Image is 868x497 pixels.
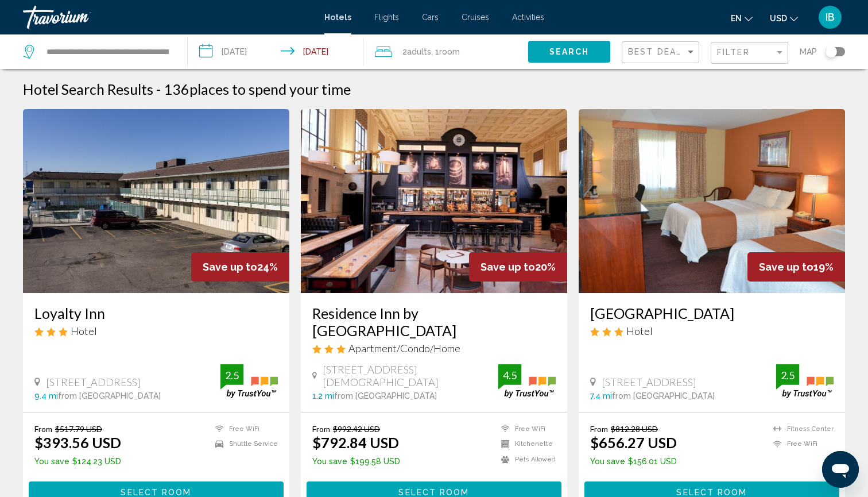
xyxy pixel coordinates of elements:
[528,41,610,62] button: Search
[407,47,431,56] span: Adults
[23,109,289,293] img: Hotel image
[498,364,556,398] img: trustyou-badge.svg
[333,424,380,434] del: $992.42 USD
[34,305,278,322] a: Loyalty Inn
[210,440,278,449] li: Shuttle Service
[34,434,121,451] ins: $393.56 USD
[220,368,243,382] div: 2.5
[46,376,141,388] span: [STREET_ADDRESS]
[312,434,399,451] ins: $792.84 USD
[191,252,289,282] div: 24%
[731,10,753,26] button: Change language
[312,457,400,466] p: $199.58 USD
[800,44,817,60] span: Map
[121,488,191,497] span: Select Room
[203,261,257,273] span: Save up to
[584,484,839,497] a: Select Room
[512,13,544,22] a: Activities
[34,325,278,337] div: 3 star Hotel
[312,424,330,434] span: From
[776,368,799,382] div: 2.5
[731,14,742,23] span: en
[495,424,556,434] li: Free WiFi
[770,14,787,23] span: USD
[58,391,161,400] span: from [GEOGRAPHIC_DATA]
[29,484,284,497] a: Select Room
[480,261,535,273] span: Save up to
[717,48,750,57] span: Filter
[307,484,561,497] a: Select Room
[422,13,439,22] a: Cars
[71,325,97,337] span: Hotel
[770,10,798,26] button: Change currency
[312,457,347,466] span: You save
[626,325,653,337] span: Hotel
[759,261,813,273] span: Save up to
[55,424,102,434] del: $517.79 USD
[301,109,567,293] img: Hotel image
[815,5,845,29] button: User Menu
[776,364,834,398] img: trustyou-badge.svg
[323,363,498,388] span: [STREET_ADDRESS][DEMOGRAPHIC_DATA]
[469,252,567,282] div: 20%
[210,424,278,434] li: Free WiFi
[747,252,845,282] div: 19%
[590,434,677,451] ins: $656.27 USD
[676,488,747,497] span: Select Room
[220,364,278,398] img: trustyou-badge.svg
[628,48,696,57] mat-select: Sort by
[334,391,437,400] span: from [GEOGRAPHIC_DATA]
[398,488,469,497] span: Select Room
[348,342,460,355] span: Apartment/Condo/Home
[590,457,625,466] span: You save
[590,305,834,322] a: [GEOGRAPHIC_DATA]
[495,454,556,464] li: Pets Allowed
[188,34,364,69] button: Check-in date: Dec 20, 2025 Check-out date: Dec 27, 2025
[34,424,52,434] span: From
[495,440,556,449] li: Kitchenette
[324,13,351,22] a: Hotels
[822,451,859,488] iframe: Кнопка запуска окна обмена сообщениями
[590,424,608,434] span: From
[34,457,121,466] p: $124.23 USD
[34,457,69,466] span: You save
[768,424,834,434] li: Fitness Center
[312,342,556,355] div: 3 star Apartment
[363,34,528,69] button: Travelers: 2 adults, 0 children
[611,424,658,434] del: $812.28 USD
[164,80,351,98] h2: 136
[312,305,556,339] a: Residence Inn by [GEOGRAPHIC_DATA]
[312,391,334,400] span: 1.2 mi
[439,47,460,56] span: Room
[612,391,715,400] span: from [GEOGRAPHIC_DATA]
[374,13,399,22] a: Flights
[579,109,845,293] img: Hotel image
[23,6,313,29] a: Travorium
[34,391,58,400] span: 9.4 mi
[590,391,612,400] span: 7.4 mi
[711,41,788,65] button: Filter
[462,13,489,22] a: Cruises
[23,80,153,98] h1: Hotel Search Results
[402,44,431,60] span: 2
[156,80,161,98] span: -
[590,457,677,466] p: $156.01 USD
[628,47,688,56] span: Best Deals
[817,47,845,57] button: Toggle map
[590,325,834,337] div: 3 star Hotel
[431,44,460,60] span: , 1
[602,376,696,388] span: [STREET_ADDRESS]
[498,368,521,382] div: 4.5
[189,80,351,98] span: places to spend your time
[826,11,835,23] span: IB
